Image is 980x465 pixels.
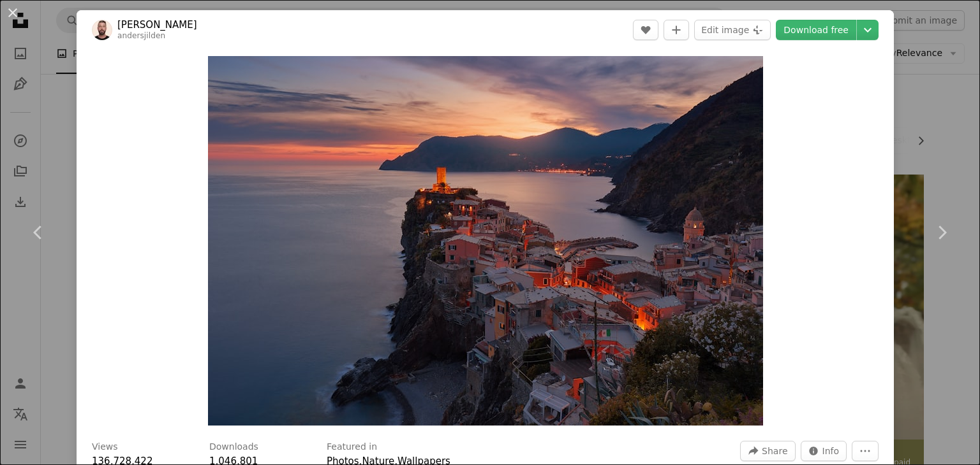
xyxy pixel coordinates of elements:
[327,441,377,454] h3: Featured in
[694,20,771,40] button: Edit image
[208,56,763,426] button: Zoom in on this image
[633,20,658,40] button: Like
[92,441,118,454] h3: Views
[801,441,847,461] button: Stats about this image
[208,56,763,426] img: aerial view of village on mountain cliff during orange sunset
[903,171,980,294] a: Next
[117,18,197,31] a: [PERSON_NAME]
[740,441,795,461] button: Share this image
[664,20,689,40] button: Add to Collection
[762,441,787,461] span: Share
[822,441,840,461] span: Info
[117,31,165,40] a: andersjilden
[92,20,112,40] img: Go to Anders Jildén's profile
[776,20,856,40] a: Download free
[852,441,879,461] button: More Actions
[857,20,879,40] button: Choose download size
[209,441,258,454] h3: Downloads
